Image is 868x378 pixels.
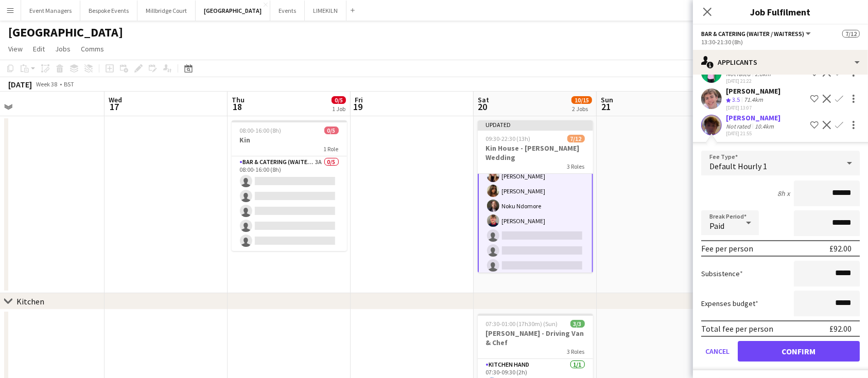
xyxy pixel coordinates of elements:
[8,79,32,89] div: [DATE]
[16,296,44,307] div: Kitchen
[701,243,753,254] div: Fee per person
[34,80,60,88] span: Week 38
[753,122,776,130] div: 10.4km
[55,44,71,53] span: Jobs
[567,163,585,170] span: 3 Roles
[476,101,489,113] span: 20
[709,161,767,171] span: Default Hourly 1
[332,105,345,113] div: 1 Job
[324,127,339,134] span: 0/5
[777,189,790,198] div: 8h x
[829,323,852,334] div: £92.00
[81,44,104,53] span: Comms
[726,104,780,111] div: [DATE] 13:07
[230,101,245,113] span: 18
[738,341,860,362] button: Confirm
[21,1,80,21] button: Event Managers
[232,120,347,251] app-job-card: 08:00-16:00 (8h)0/5Kin1 RoleBar & Catering (Waiter / waitress)3A0/508:00-16:00 (8h)
[324,145,339,153] span: 1 Role
[693,5,868,19] h3: Job Fulfilment
[726,78,780,84] div: [DATE] 21:22
[693,50,868,75] div: Applicants
[355,95,363,104] span: Fri
[601,95,613,104] span: Sun
[332,96,346,104] span: 0/5
[77,42,108,56] a: Comms
[305,1,346,21] button: LIMEKILN
[51,42,75,56] a: Jobs
[572,105,592,113] div: 2 Jobs
[29,42,49,56] a: Edit
[80,1,137,21] button: Bespoke Events
[4,42,27,56] a: View
[732,96,740,103] span: 3.5
[478,120,593,129] div: Updated
[137,1,196,21] button: Millbridge Court
[726,113,780,122] div: [PERSON_NAME]
[701,30,804,38] span: Bar & Catering (Waiter / waitress)
[109,95,122,104] span: Wed
[240,127,282,134] span: 08:00-16:00 (8h)
[726,122,753,130] div: Not rated
[107,101,122,113] span: 17
[829,243,852,254] div: £92.00
[570,320,585,328] span: 3/3
[567,348,585,355] span: 3 Roles
[478,135,593,277] app-card-role: Bar & Catering (Waiter / waitress)3A5/813:30-21:30 (8h)[PERSON_NAME][PERSON_NAME][PERSON_NAME]Nok...
[8,25,123,40] h1: [GEOGRAPHIC_DATA]
[232,135,347,145] h3: Kin
[701,30,812,38] button: Bar & Catering (Waiter / waitress)
[8,44,23,53] span: View
[486,135,531,142] span: 09:30-22:30 (13h)
[726,86,780,96] div: [PERSON_NAME]
[478,329,593,347] h3: [PERSON_NAME] - Driving Van & Chef
[567,135,585,142] span: 7/12
[33,44,45,53] span: Edit
[599,101,613,113] span: 21
[571,96,592,104] span: 10/15
[232,95,245,104] span: Thu
[64,80,74,88] div: BST
[478,95,489,104] span: Sat
[742,96,765,104] div: 71.4km
[486,320,558,328] span: 07:30-01:00 (17h30m) (Sun)
[842,30,860,38] span: 7/12
[270,1,305,21] button: Events
[701,269,743,278] label: Subsistence
[478,143,593,162] h3: Kin House - [PERSON_NAME] Wedding
[701,299,758,308] label: Expenses budget
[478,120,593,273] app-job-card: Updated09:30-22:30 (13h)7/12Kin House - [PERSON_NAME] Wedding3 Roles[PERSON_NAME]Bar & Catering (...
[701,38,860,46] div: 13:30-21:30 (8h)
[701,323,773,334] div: Total fee per person
[701,341,734,362] button: Cancel
[353,101,363,113] span: 19
[726,130,780,137] div: [DATE] 21:55
[709,221,724,231] span: Paid
[196,1,270,21] button: [GEOGRAPHIC_DATA]
[232,156,347,251] app-card-role: Bar & Catering (Waiter / waitress)3A0/508:00-16:00 (8h)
